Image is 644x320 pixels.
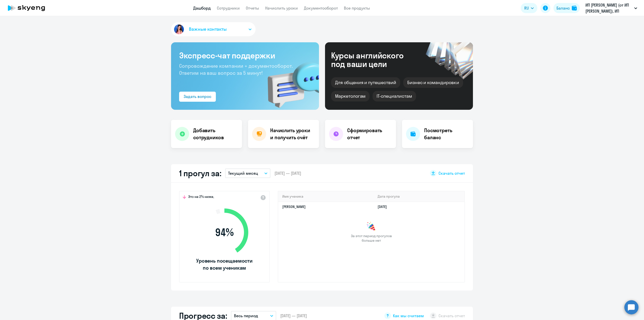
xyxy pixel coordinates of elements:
img: bg-img [260,53,319,110]
div: Маркетологам [331,91,370,101]
button: Текущий месяц [225,168,270,178]
img: congrats [366,222,376,232]
div: IT-специалистам [373,91,416,101]
p: Весь период [234,313,258,319]
h4: Добавить сотрудников [193,127,238,141]
h4: Сформировать отчет [347,127,392,141]
span: Важные контакты [189,26,227,32]
th: Дата прогула [374,191,464,202]
div: Для общения и путешествий [331,77,400,88]
div: Курсы английского под ваши цели [331,51,417,68]
button: ИП [PERSON_NAME] (от ИП [PERSON_NAME]), ИП [PERSON_NAME] [583,2,640,14]
a: Отчеты [246,6,259,11]
span: Уровень посещаемости по всем ученикам [195,257,253,271]
span: 94 % [195,226,253,238]
div: Бизнес и командировки [403,77,463,88]
button: Важные контакты [171,22,256,36]
a: Дашборд [193,6,211,11]
h4: Начислить уроки и получить счёт [270,127,314,141]
h2: 1 прогул за: [179,168,221,178]
a: [PERSON_NAME] [282,204,306,209]
span: Это на 2% ниже, [188,194,214,200]
button: Задать вопрос [179,92,216,102]
a: Начислить уроки [265,6,298,11]
a: Сотрудники [217,6,240,11]
p: ИП [PERSON_NAME] (от ИП [PERSON_NAME]), ИП [PERSON_NAME] [585,2,632,14]
a: Документооборот [304,6,338,11]
span: Скачать отчет [438,170,465,176]
p: Текущий месяц [228,170,258,176]
img: balance [572,6,577,11]
th: Имя ученика [278,191,374,202]
span: RU [524,5,529,11]
div: Задать вопрос [184,93,211,99]
a: [DATE] [378,204,391,209]
div: Баланс [556,5,570,11]
a: Все продукты [344,6,370,11]
span: Сопровождение компании + документооборот. Ответим на ваш вопрос за 5 минут! [179,63,293,76]
span: За этот период прогулов больше нет [350,234,392,243]
span: [DATE] — [DATE] [274,170,301,176]
h4: Посмотреть баланс [424,127,469,141]
span: [DATE] — [DATE] [280,313,307,318]
button: Балансbalance [553,3,580,13]
span: Как мы считаем [393,313,424,318]
button: RU [521,3,537,13]
h3: Экспресс-чат поддержки [179,50,311,60]
img: avatar [173,23,185,35]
